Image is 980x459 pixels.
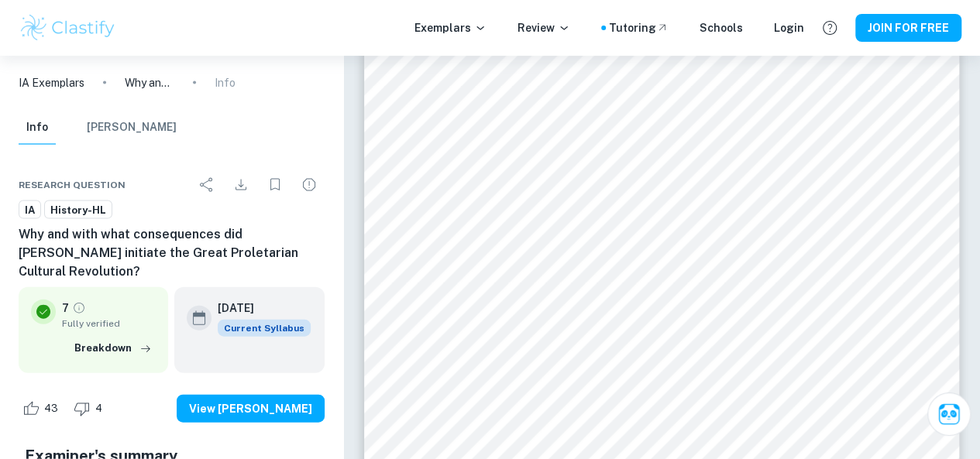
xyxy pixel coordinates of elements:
button: Breakdown [70,337,156,360]
div: Report issue [294,170,325,200]
p: Exemplars [414,19,487,36]
button: Help and Feedback [817,15,843,41]
div: This exemplar is based on the current syllabus. Feel free to refer to it for inspiration/ideas wh... [218,320,311,337]
span: 4 [87,401,111,416]
span: Research question [19,178,126,192]
a: IA Exemplars [19,74,84,91]
span: History-HL [45,203,112,218]
h6: [DATE] [218,300,298,317]
span: IA [19,203,40,218]
button: Ask Clai [927,392,971,436]
a: Grade fully verified [72,301,86,315]
button: JOIN FOR FREE [855,14,961,42]
p: 7 [62,300,69,317]
a: Login [774,19,804,36]
p: Why and with what consequences did [PERSON_NAME] initiate the Great Proletarian Cultural Revolution? [125,74,174,91]
button: Info [19,111,56,145]
h6: Why and with what consequences did [PERSON_NAME] initiate the Great Proletarian Cultural Revolution? [19,225,325,281]
div: Like [19,396,67,421]
p: Info [215,74,236,91]
button: View [PERSON_NAME] [177,395,325,423]
span: 43 [36,401,67,416]
a: Schools [700,19,743,36]
div: Download [225,170,256,200]
img: Clastify logo [19,12,117,43]
a: IA [19,200,41,220]
div: Share [191,170,222,200]
span: Fully verified [62,317,156,331]
div: Bookmark [260,170,291,200]
p: Review [518,19,570,36]
div: Dislike [70,396,111,421]
a: Tutoring [609,19,669,36]
span: Current Syllabus [218,320,311,337]
a: History-HL [44,200,112,220]
button: [PERSON_NAME] [87,111,177,145]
